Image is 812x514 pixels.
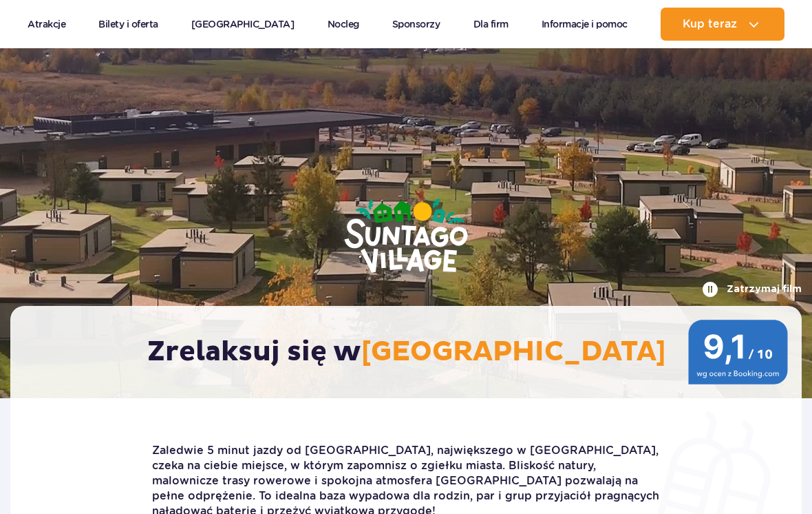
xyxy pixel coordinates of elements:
a: Nocleg [328,8,359,41]
a: Sponsorzy [392,8,440,41]
a: Atrakcje [28,8,65,41]
h2: Zrelaksuj się w [147,335,676,369]
button: Zatrzymaj film [702,281,802,298]
a: Dla firm [473,8,509,41]
span: [GEOGRAPHIC_DATA] [361,335,666,369]
span: Kup teraz [683,18,737,30]
img: Suntago Village [289,145,523,329]
a: Bilety i oferta [98,8,158,41]
a: Informacje i pomoc [542,8,628,41]
a: [GEOGRAPHIC_DATA] [191,8,295,41]
button: Kup teraz [661,8,784,41]
img: 9,1/10 wg ocen z Booking.com [688,320,788,384]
